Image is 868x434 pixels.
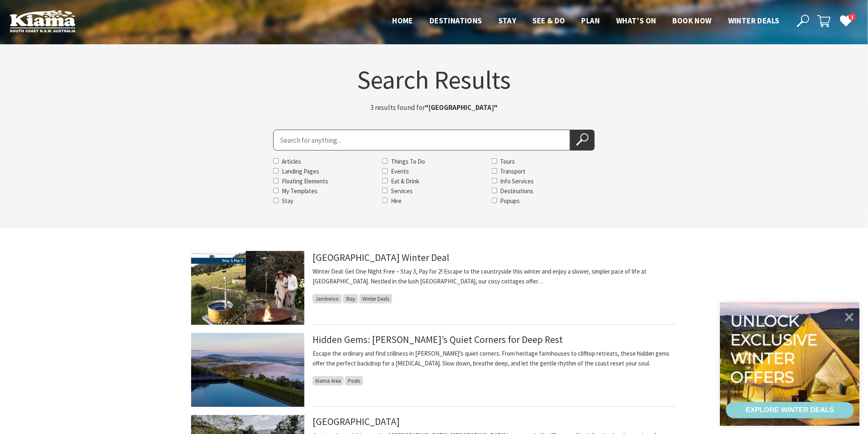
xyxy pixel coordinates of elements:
[313,294,342,304] span: Jamberoo
[731,312,821,386] div: Unlock exclusive winter offers
[359,294,392,304] span: Winter Deals
[840,14,852,27] a: 1
[313,267,677,286] p: Winter Deal: Get One Night Free – Stay 3, Pay for 2! Escape to the countryside this winter and en...
[726,402,854,418] a: EXPLORE WINTER DEALS
[391,197,402,205] label: Hire
[191,67,677,92] h1: Search Results
[425,103,498,112] strong: "[GEOGRAPHIC_DATA]"
[500,197,520,205] label: Popups
[313,333,563,346] a: Hidden Gems: [PERSON_NAME]’s Quiet Corners for Deep Rest
[282,177,328,185] label: Floating Elements
[500,177,534,185] label: Info Services
[282,187,318,195] label: My Templates
[391,167,409,175] label: Events
[728,16,779,25] span: Winter Deals
[616,16,656,25] span: What’s On
[498,16,516,25] span: Stay
[313,349,677,368] p: Escape the ordinary and find stillness in [PERSON_NAME]’s quiet corners. From heritage farmhouses...
[273,130,570,151] input: Search for:
[343,294,358,304] span: Stay
[393,16,413,25] span: Home
[331,102,537,113] p: 3 results found for
[746,402,834,418] div: EXPLORE WINTER DEALS
[345,376,363,386] span: Posts
[582,16,600,25] span: Plan
[282,197,293,205] label: Stay
[191,333,304,407] img: EagleView Park
[313,376,344,386] span: Kiama Area
[429,16,482,25] span: Destinations
[500,187,534,195] label: Destinations
[391,177,419,185] label: Eat & Drink
[313,415,400,428] a: [GEOGRAPHIC_DATA]
[282,167,319,175] label: Landing Pages
[500,167,526,175] label: Transport
[673,16,712,25] span: Book now
[313,251,449,264] a: [GEOGRAPHIC_DATA] Winter Deal
[849,13,856,21] span: 1
[282,158,301,165] label: Articles
[500,158,515,165] label: Tours
[391,158,425,165] label: Things To Do
[10,10,75,32] img: Kiama Logo
[533,16,565,25] span: See & Do
[384,14,788,28] nav: Main Menu
[391,187,413,195] label: Services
